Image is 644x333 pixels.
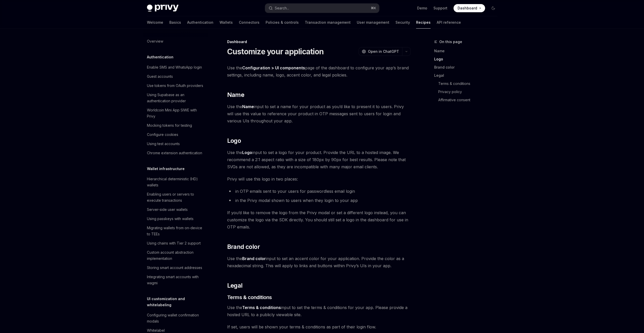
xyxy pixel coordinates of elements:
[368,49,399,54] span: Open in ChatGPT
[147,92,205,104] div: Using Supabase as an authentication provider
[434,63,501,71] a: Brand color
[227,175,411,183] span: Privy will use this logo in two places:
[147,240,201,246] div: Using chains with Tier 2 support
[227,294,272,301] span: Terms & conditions
[227,91,244,99] span: Name
[147,191,205,203] div: Enabling users or servers to execute transactions
[147,83,203,89] div: Use tokens from OAuth providers
[147,296,208,308] h5: UI customization and whitelabeling
[143,214,208,223] a: Using passkeys with wallets
[147,176,205,188] div: Hierarchical deterministic (HD) wallets
[239,16,259,29] a: Connectors
[143,90,208,106] a: Using Supabase as an authentication provider
[143,121,208,130] a: Mocking tokens for testing
[143,106,208,121] a: Worldcoin Mini App SIWE with Privy
[434,80,501,88] a: Terms & conditions
[147,166,185,172] h5: Wallet infrastructure
[454,4,485,12] a: Dashboard
[265,4,379,13] button: Open search
[147,122,192,129] div: Mocking tokens for testing
[147,265,202,271] div: Storing smart account addresses
[227,149,411,170] span: Use the input to set a logo for your product. Provide the URL to a hosted image. We recommend a 2...
[147,38,163,44] div: Overview
[147,107,205,119] div: Worldcoin Mini App SIWE with Privy
[357,16,389,29] a: User management
[147,312,205,324] div: Configuring wallet confirmation modals
[439,39,462,45] span: On this page
[359,47,402,56] button: Open in ChatGPT
[227,304,411,318] span: Use the input to set the terms & conditions for your app. Please provide a hosted URL to a public...
[147,150,202,156] div: Chrome extension authentication
[434,88,501,96] a: Privacy policy
[227,281,243,290] span: Legal
[147,64,202,70] div: Enable SMS and WhatsApp login
[147,225,205,237] div: Migrating wallets from on-device to TEEs
[371,6,376,10] span: ⌘ K
[147,16,163,29] a: Welcome
[143,263,208,272] a: Storing smart account addresses
[147,207,188,213] div: Server-side user wallets
[266,16,299,29] a: Policies & controls
[458,6,477,11] span: Dashboard
[147,5,179,12] img: dark logo
[227,137,241,145] span: Logo
[489,4,497,12] button: Toggle dark mode
[433,6,447,11] a: Support
[187,16,213,29] a: Authentication
[416,16,431,29] a: Recipes
[417,6,427,11] a: Demo
[147,249,205,262] div: Custom account abstraction implementation
[143,174,208,190] a: Hierarchical deterministic (HD) wallets
[143,130,208,139] a: Configure cookies
[227,103,411,124] span: Use the input to set a name for your product as you’d like to present it to users. Privy will use...
[143,72,208,81] a: Guest accounts
[143,63,208,72] a: Enable SMS and WhatsApp login
[227,197,411,204] li: in the Privy modal shown to users when they login to your app
[275,5,289,11] div: Search...
[242,150,252,155] strong: Logo
[227,209,411,230] span: If you’d like to remove the logo from the Privy modal or set a different logo instead, you can cu...
[434,71,501,80] a: Legal
[147,54,173,60] h5: Authentication
[143,139,208,148] a: Using test accounts
[242,256,266,261] strong: Brand color
[242,65,305,70] strong: Configuration > UI components
[143,148,208,158] a: Chrome extension authentication
[305,16,351,29] a: Transaction management
[143,81,208,90] a: Use tokens from OAuth providers
[227,64,411,79] span: Use the page of the dashboard to configure your app’s brand settings, including name, logo, accen...
[143,272,208,288] a: Integrating smart accounts with wagmi
[147,141,180,147] div: Using test accounts
[227,188,411,195] li: in OTP emails sent to your users for passwordless email login
[143,239,208,248] a: Using chains with Tier 2 support
[143,205,208,214] a: Server-side user wallets
[227,243,260,251] span: Brand color
[227,47,324,56] h1: Customize your application
[143,248,208,263] a: Custom account abstraction implementation
[147,274,205,286] div: Integrating smart accounts with wagmi
[434,96,501,104] a: Affirmative consent
[434,55,501,63] a: Logo
[227,255,411,269] span: Use the input to set an accent color for your application. Provide the color as a hexadecimal str...
[143,190,208,205] a: Enabling users or servers to execute transactions
[147,73,173,80] div: Guest accounts
[147,132,178,138] div: Configure cookies
[242,104,254,109] strong: Name
[143,223,208,239] a: Migrating wallets from on-device to TEEs
[147,216,194,222] div: Using passkeys with wallets
[220,16,233,29] a: Wallets
[227,39,411,44] div: Dashboard
[395,16,410,29] a: Security
[434,47,501,55] a: Name
[437,16,461,29] a: API reference
[169,16,181,29] a: Basics
[242,305,281,310] strong: Terms & conditions
[143,37,208,46] a: Overview
[143,311,208,326] a: Configuring wallet confirmation modals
